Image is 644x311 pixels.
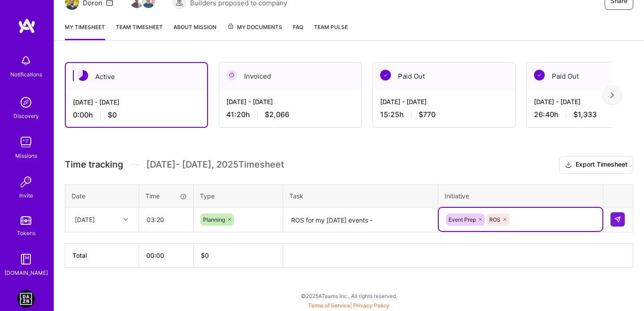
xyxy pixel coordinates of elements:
[17,228,35,238] div: Tokens
[227,22,282,40] a: My Documents
[116,22,163,40] a: Team timesheet
[227,22,282,32] span: My Documents
[77,70,88,81] img: Active
[15,290,37,308] a: DAZN: Event Moderators for Israel Based Team
[573,110,597,119] span: $1,333
[65,159,123,170] span: Time tracking
[73,110,200,120] div: 0:00 h
[145,191,187,201] div: Time
[73,97,200,107] div: [DATE] - [DATE]
[380,110,508,119] div: 15:25 h
[293,22,303,40] a: FAQ
[17,290,35,308] img: DAZN: Event Moderators for Israel Based Team
[108,110,117,120] span: $0
[4,268,48,277] div: [DOMAIN_NAME]
[308,302,350,309] a: Terms of Service
[534,70,545,80] img: Paid Out
[17,52,35,70] img: bell
[65,243,139,267] th: Total
[419,110,436,119] span: $770
[265,110,289,119] span: $2,066
[201,252,209,259] span: $ 0
[66,63,207,90] div: Active
[123,217,128,222] i: icon Chevron
[314,22,348,40] a: Team Pulse
[10,70,42,79] div: Notifications
[194,185,283,207] th: Type
[17,250,35,268] img: guide book
[314,24,348,30] span: Team Pulse
[17,173,35,191] img: Invite
[226,110,354,119] div: 41:20 h
[614,216,621,223] img: Submit
[17,133,35,151] img: teamwork
[21,216,31,225] img: tokens
[380,70,391,80] img: Paid Out
[54,285,644,307] div: © 2025 ATeams Inc., All rights reserved.
[380,97,508,106] div: [DATE] - [DATE]
[75,215,95,224] div: [DATE]
[559,156,633,174] button: Export Timesheet
[610,212,626,227] div: null
[283,185,438,207] th: Task
[284,208,437,232] textarea: ROS for my [DATE] events -
[445,191,597,201] div: Initiative
[65,22,105,40] a: My timesheet
[308,302,390,309] span: |
[140,208,193,231] input: HH:MM
[565,160,572,170] i: icon Download
[19,191,33,200] div: Invite
[353,302,390,309] a: Privacy Policy
[610,92,614,98] img: right
[146,159,284,170] span: [DATE] - [DATE] , 2025 Timesheet
[13,111,39,121] div: Discovery
[449,216,476,223] span: Event Prep
[17,93,35,111] img: discovery
[226,97,354,106] div: [DATE] - [DATE]
[65,185,139,207] th: Date
[373,63,515,90] div: Paid Out
[226,70,237,80] img: Invoiced
[15,151,37,160] div: Missions
[139,243,194,267] th: 00:00
[18,18,36,34] img: logo
[489,216,500,223] span: ROS
[203,216,225,223] span: Planning
[174,22,216,40] a: About Mission
[219,63,361,90] div: Invoiced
